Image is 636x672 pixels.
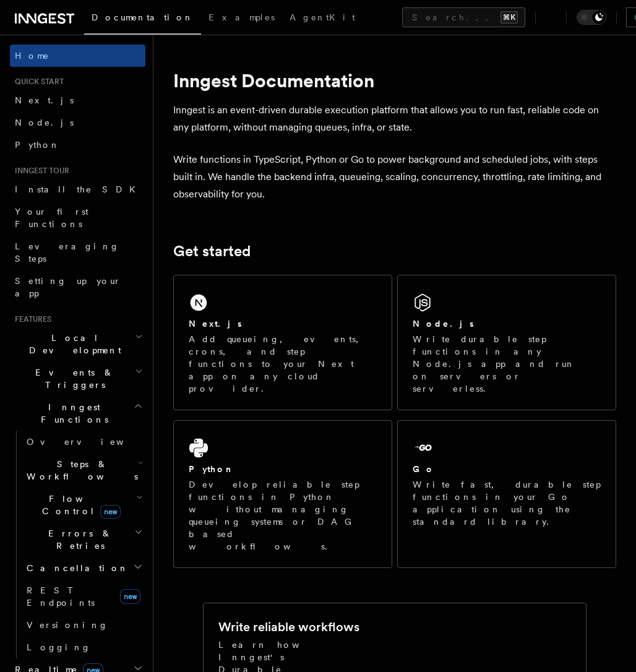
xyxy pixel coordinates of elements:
[15,140,60,150] span: Python
[218,618,359,635] h2: Write reliable workflows
[27,437,154,447] span: Overview
[10,235,145,270] a: Leveraging Steps
[282,4,363,33] a: AgentKit
[22,493,136,517] span: Flow Control
[173,151,616,203] p: Write functions in TypeScript, Python or Go to power background and scheduled jobs, with steps bu...
[10,200,145,235] a: Your first Functions
[10,332,135,356] span: Local Development
[22,636,145,658] a: Logging
[10,89,145,111] a: Next.js
[22,562,129,574] span: Cancellation
[413,463,435,475] h2: Go
[402,7,525,27] button: Search...⌘K
[201,4,282,33] a: Examples
[189,463,234,475] h2: Python
[15,241,119,264] span: Leveraging Steps
[15,50,49,62] span: Home
[22,557,145,579] button: Cancellation
[173,243,251,260] a: Get started
[173,69,616,92] h1: Inngest Documentation
[15,207,88,229] span: Your first Functions
[413,333,601,395] p: Write durable step functions in any Node.js app and run on servers or serverless.
[15,276,121,298] span: Setting up your app
[100,505,121,519] span: new
[577,10,606,25] button: Toggle dark mode
[10,327,145,361] button: Local Development
[120,589,140,604] span: new
[22,614,145,636] a: Versioning
[290,12,355,22] span: AgentKit
[10,270,145,304] a: Setting up your app
[10,361,145,396] button: Events & Triggers
[15,184,143,194] span: Install the SDK
[22,458,138,483] span: Steps & Workflows
[173,420,392,568] a: PythonDevelop reliable step functions in Python without managing queueing systems or DAG based wo...
[10,178,145,200] a: Install the SDK
[10,45,145,67] a: Home
[22,522,145,557] button: Errors & Retries
[189,478,377,553] p: Develop reliable step functions in Python without managing queueing systems or DAG based workflows.
[10,134,145,156] a: Python
[15,95,74,105] span: Next.js
[10,401,134,426] span: Inngest Functions
[22,453,145,488] button: Steps & Workflows
[84,4,201,35] a: Documentation
[413,317,474,330] h2: Node.js
[413,478,601,528] p: Write fast, durable step functions in your Go application using the standard library.
[10,314,51,324] span: Features
[208,12,275,22] span: Examples
[22,579,145,614] a: REST Endpointsnew
[27,620,108,630] span: Versioning
[15,118,74,127] span: Node.js
[10,396,145,431] button: Inngest Functions
[27,585,95,608] span: REST Endpoints
[10,166,69,176] span: Inngest tour
[10,77,64,87] span: Quick start
[22,488,145,522] button: Flow Controlnew
[10,111,145,134] a: Node.js
[501,11,518,24] kbd: ⌘K
[27,642,91,652] span: Logging
[22,431,145,453] a: Overview
[189,317,242,330] h2: Next.js
[397,420,616,568] a: GoWrite fast, durable step functions in your Go application using the standard library.
[22,527,134,552] span: Errors & Retries
[173,101,616,136] p: Inngest is an event-driven durable execution platform that allows you to run fast, reliable code ...
[397,275,616,410] a: Node.jsWrite durable step functions in any Node.js app and run on servers or serverless.
[10,366,135,391] span: Events & Triggers
[92,12,194,22] span: Documentation
[189,333,377,395] p: Add queueing, events, crons, and step functions to your Next app on any cloud provider.
[10,431,145,658] div: Inngest Functions
[173,275,392,410] a: Next.jsAdd queueing, events, crons, and step functions to your Next app on any cloud provider.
